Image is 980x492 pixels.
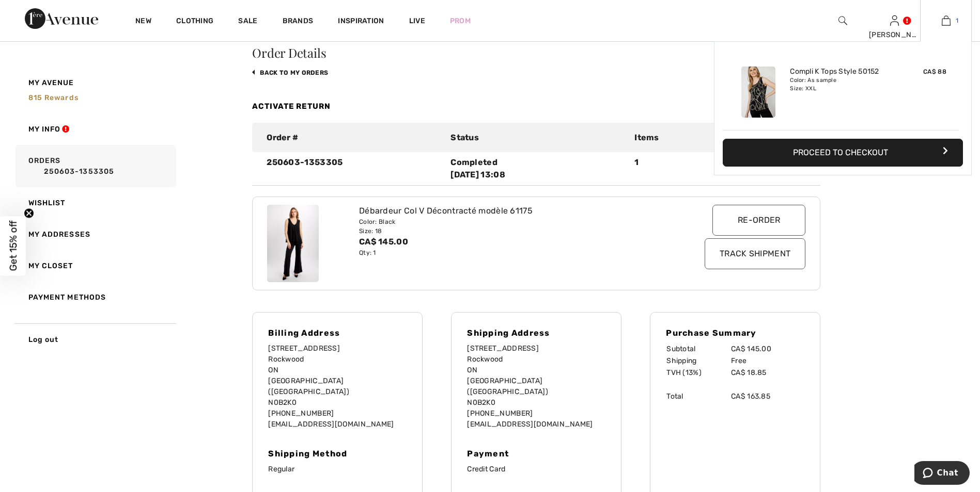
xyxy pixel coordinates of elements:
div: 250603-1353305 [260,156,444,181]
a: Compli K Tops Style 50152 [790,67,879,76]
a: back to My Orders [252,69,328,76]
a: Prom [450,15,471,26]
p: [STREET_ADDRESS] Rockwood ON [GEOGRAPHIC_DATA] ([GEOGRAPHIC_DATA]) N0B2K0 [PHONE_NUMBER] [EMAIL_A... [467,343,605,430]
td: Shipping [666,355,730,367]
h4: Purchase Summary [666,328,804,338]
img: Compli K Tops Style 50152 [741,67,775,118]
a: Sign In [890,15,899,25]
button: Close teaser [24,208,34,219]
td: CA$ 163.85 [730,390,804,402]
td: CA$ 18.85 [730,367,804,379]
span: CA$ 88 [923,68,946,75]
a: 250603-1353305 [28,166,173,177]
div: Order # [260,132,444,144]
img: My Bag [942,14,951,27]
a: Brands [283,17,314,27]
a: Orders [13,145,176,187]
img: search the website [838,14,847,27]
a: Live [409,15,425,26]
p: [STREET_ADDRESS] Rockwood ON [GEOGRAPHIC_DATA] ([GEOGRAPHIC_DATA]) N0B2K0 [PHONE_NUMBER] [EMAIL_A... [268,343,407,430]
a: Sale [238,17,257,27]
p: Regular [268,464,407,474]
div: Items [628,132,720,144]
h4: Billing Address [268,328,407,338]
input: Track Shipment [705,238,805,269]
h4: Payment [467,449,605,458]
input: Re-order [712,205,805,236]
button: Proceed to Checkout [723,139,963,167]
td: Total [666,390,730,402]
td: CA$ 145.00 [730,343,804,355]
div: Color: As sample Size: XXL [790,76,892,93]
a: My Addresses [13,219,176,250]
a: Clothing [176,17,213,27]
div: Color: Black [359,217,668,226]
a: 1 [921,14,971,27]
td: Subtotal [666,343,730,355]
div: 1 [628,156,720,181]
img: My Info [890,14,899,27]
td: TVH (13%) [666,367,730,379]
span: 1 [956,16,958,25]
div: [PERSON_NAME] [869,29,920,40]
a: My Closet [13,250,176,282]
div: Completed [DATE] 13:08 [450,156,622,181]
img: frank-lyman-tops-black_61175a1_90e9_search.jpg [267,205,319,282]
div: CA$ 145.00 [359,236,668,248]
a: Payment Methods [13,282,176,313]
a: My Info [13,113,176,145]
div: Débardeur Col V Décontracté modèle 61175 [359,205,668,217]
a: New [135,17,151,27]
h3: Order Details [252,46,820,59]
div: Size: 18 [359,226,668,236]
h4: Shipping Address [467,328,605,338]
img: 1ère Avenue [25,8,98,29]
span: 815 rewards [28,93,79,102]
span: Inspiration [338,17,384,27]
p: Credit Card [467,464,605,474]
div: Qty: 1 [359,248,668,257]
a: Activate Return [252,102,331,111]
h4: Shipping Method [268,449,407,458]
iframe: Opens a widget where you can chat to one of our agents [914,461,970,487]
div: Status [444,132,628,144]
a: Wishlist [13,187,176,219]
span: Get 15% off [7,221,19,271]
td: Free [730,355,804,367]
a: Log out [13,323,176,355]
span: My Avenue [28,77,74,88]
